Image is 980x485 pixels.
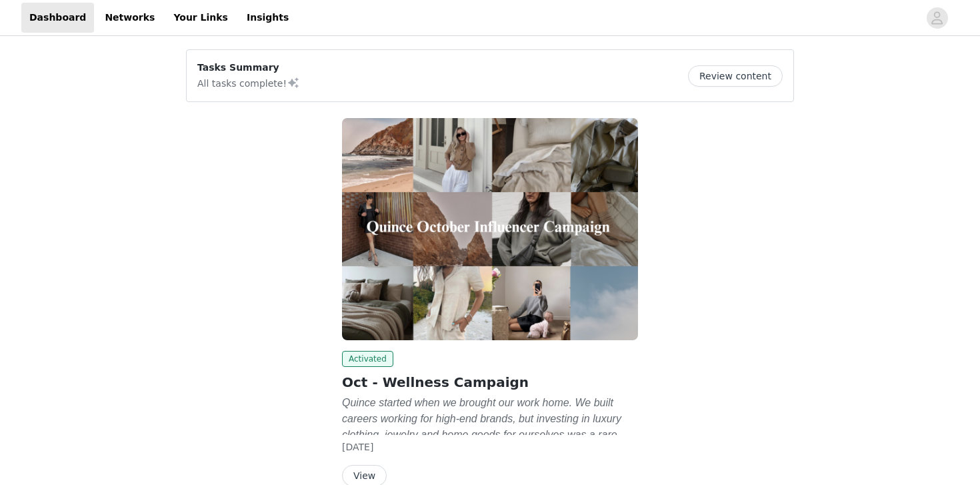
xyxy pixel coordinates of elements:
p: Tasks Summary [197,61,300,75]
a: Dashboard [21,3,94,33]
a: View [342,471,387,481]
h2: Oct - Wellness Campaign [342,372,638,392]
span: [DATE] [342,442,373,452]
p: All tasks complete! [197,75,300,91]
a: Insights [239,3,297,33]
button: Review content [688,65,783,87]
a: Your Links [165,3,236,33]
div: avatar [931,7,943,29]
a: Networks [97,3,163,33]
img: Quince [342,118,638,340]
span: Activated [342,351,393,367]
